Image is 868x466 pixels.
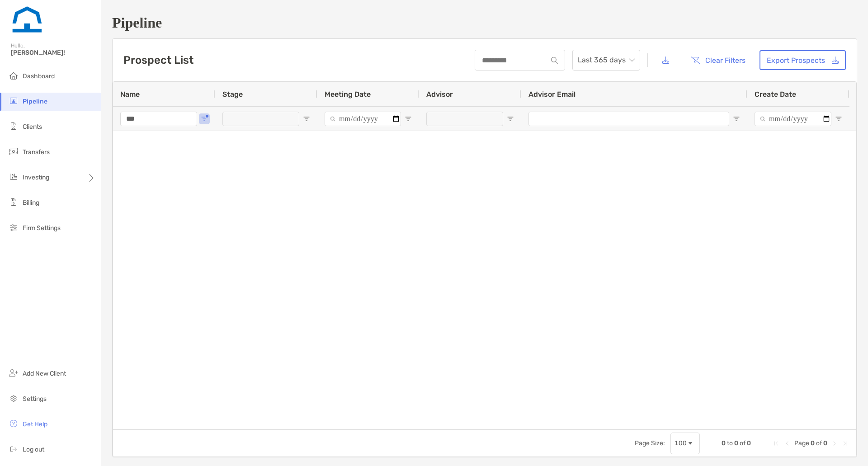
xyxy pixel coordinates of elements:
[528,90,576,99] span: Advisor Email
[201,115,208,122] button: Open Filter Menu
[23,446,44,453] span: Log out
[823,439,827,447] span: 0
[8,197,19,207] img: billing icon
[11,4,43,36] img: Zoe Logo
[755,90,796,99] span: Create Date
[8,146,19,157] img: transfers icon
[675,439,687,447] div: 100
[8,367,19,378] img: add_new_client icon
[783,440,791,447] div: Previous Page
[8,121,19,132] img: clients icon
[23,370,66,377] span: Add New Client
[747,439,751,447] span: 0
[8,70,19,81] img: dashboard icon
[303,115,310,122] button: Open Filter Menu
[11,49,95,56] span: [PERSON_NAME]!
[23,123,42,131] span: Clients
[733,115,740,122] button: Open Filter Menu
[23,98,47,105] span: Pipeline
[23,199,39,207] span: Billing
[405,115,412,122] button: Open Filter Menu
[325,90,371,99] span: Meeting Date
[8,171,19,182] img: investing icon
[8,222,19,233] img: firm-settings icon
[740,439,745,447] span: of
[528,112,729,126] input: Advisor Email Filter Input
[112,14,857,31] h1: Pipeline
[8,418,19,429] img: get-help icon
[8,95,19,106] img: pipeline icon
[794,439,809,447] span: Page
[670,433,700,454] div: Page Size
[120,90,140,99] span: Name
[842,440,849,447] div: Last Page
[23,420,47,428] span: Get Help
[831,440,838,447] div: Next Page
[23,224,61,232] span: Firm Settings
[222,90,243,99] span: Stage
[551,57,558,64] img: input icon
[426,90,453,99] span: Advisor
[811,439,815,447] span: 0
[23,395,47,403] span: Settings
[727,439,733,447] span: to
[23,72,55,80] span: Dashboard
[325,112,401,126] input: Meeting Date Filter Input
[816,439,822,447] span: of
[578,50,635,70] span: Last 365 days
[759,50,846,70] a: Export Prospects
[734,439,738,447] span: 0
[755,112,831,126] input: Create Date Filter Input
[635,439,665,447] div: Page Size:
[8,393,19,404] img: settings icon
[23,148,50,156] span: Transfers
[123,54,193,66] h3: Prospect List
[684,50,752,70] button: Clear Filters
[120,112,197,126] input: Name Filter Input
[23,174,49,181] span: Investing
[507,115,514,122] button: Open Filter Menu
[773,440,780,447] div: First Page
[722,439,726,447] span: 0
[8,443,19,454] img: logout icon
[835,115,842,122] button: Open Filter Menu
